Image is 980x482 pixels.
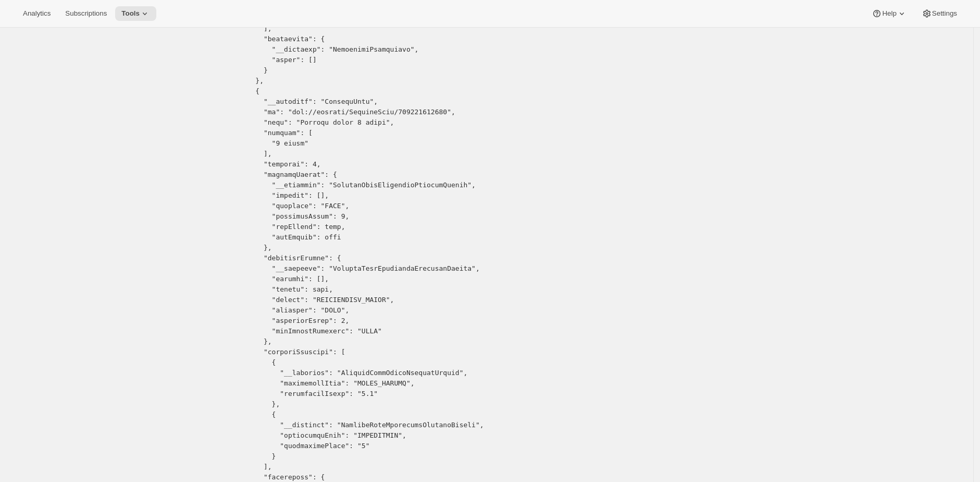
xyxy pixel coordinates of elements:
[915,6,963,21] button: Settings
[115,6,156,21] button: Tools
[882,9,896,18] span: Help
[121,9,140,18] span: Tools
[65,9,107,18] span: Subscriptions
[23,9,51,18] span: Analytics
[932,9,957,18] span: Settings
[865,6,913,21] button: Help
[59,6,113,21] button: Subscriptions
[17,6,57,21] button: Analytics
